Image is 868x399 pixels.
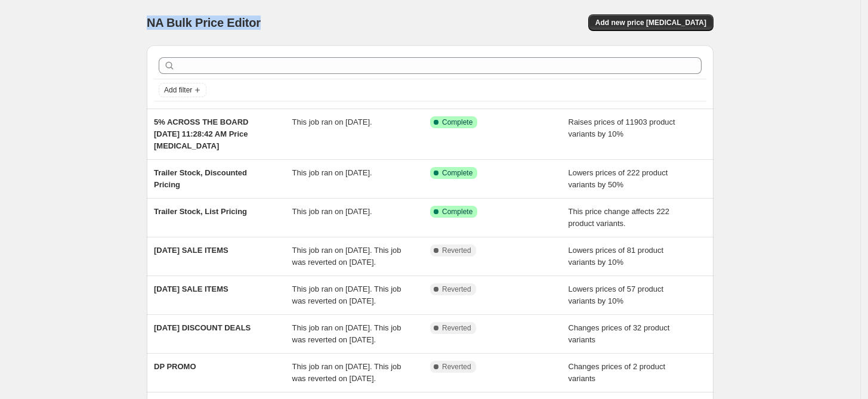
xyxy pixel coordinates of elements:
span: [DATE] SALE ITEMS [154,284,228,293]
span: DP PROMO [154,362,196,371]
span: Lowers prices of 57 product variants by 10% [569,284,664,305]
span: This job ran on [DATE]. This job was reverted on [DATE]. [292,362,401,383]
button: Add filter [159,83,206,97]
span: Lowers prices of 81 product variants by 10% [569,246,664,267]
span: Lowers prices of 222 product variants by 50% [569,168,668,189]
span: This job ran on [DATE]. [292,207,372,216]
button: Add new price [MEDICAL_DATA] [588,14,713,31]
span: Add filter [164,85,192,95]
span: This job ran on [DATE]. [292,168,372,177]
span: Reverted [442,323,471,333]
span: Reverted [442,362,471,372]
span: This job ran on [DATE]. This job was reverted on [DATE]. [292,284,401,305]
span: Reverted [442,284,471,294]
span: This job ran on [DATE]. This job was reverted on [DATE]. [292,323,401,344]
span: Changes prices of 2 product variants [569,362,666,383]
span: [DATE] SALE ITEMS [154,246,228,255]
span: 5% ACROSS THE BOARD [DATE] 11:28:42 AM Price [MEDICAL_DATA] [154,117,248,150]
span: This job ran on [DATE]. This job was reverted on [DATE]. [292,246,401,267]
span: This job ran on [DATE]. [292,117,372,126]
span: NA Bulk Price Editor [147,16,261,29]
span: Reverted [442,246,471,255]
span: Add new price [MEDICAL_DATA] [595,18,706,27]
span: Changes prices of 32 product variants [569,323,670,344]
span: [DATE] DISCOUNT DEALS [154,323,251,332]
span: Trailer Stock, List Pricing [154,207,247,216]
span: Raises prices of 11903 product variants by 10% [569,117,675,138]
span: Complete [442,117,472,127]
span: Complete [442,207,472,216]
span: Trailer Stock, Discounted Pricing [154,168,247,189]
span: This price change affects 222 product variants. [569,207,670,228]
span: Complete [442,168,472,178]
